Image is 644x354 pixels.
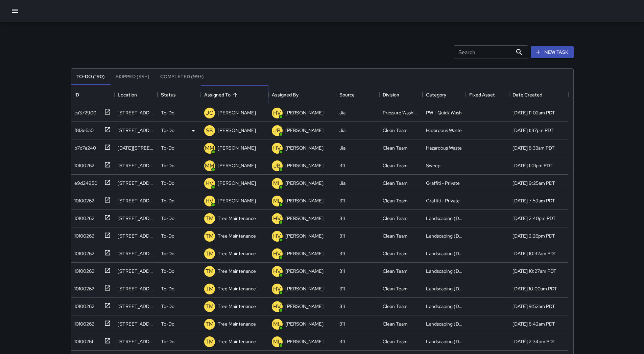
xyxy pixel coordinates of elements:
div: Landscaping (DG & Weeds) [426,250,462,257]
p: To-Do [161,320,174,327]
div: 9/17/2025, 7:59am PDT [512,197,555,204]
div: 1200-1208 Market Street [118,145,154,151]
p: Tree Maintenance [218,338,256,345]
div: 10100262 [72,283,94,292]
div: 311 [339,250,345,257]
p: JC [206,109,213,117]
p: [PERSON_NAME] [218,109,256,116]
div: 10100262 [72,318,94,327]
div: 10100262 [72,159,94,169]
p: JB [273,127,281,135]
div: 470 Clementina Street [118,233,154,239]
p: TM [206,320,214,328]
p: To-Do [161,303,174,310]
div: Assigned To [201,85,268,104]
div: b7c7a240 [72,142,96,151]
div: Clean Team [383,233,408,239]
p: Tree Maintenance [218,250,256,257]
div: Hazardous Waste [426,145,462,151]
div: 460 Natoma Street [118,268,154,274]
p: [PERSON_NAME] [285,127,324,134]
div: Landscaping (DG & Weeds) [426,285,462,292]
button: To-Do (190) [71,69,110,85]
p: TM [206,232,214,240]
p: To-Do [161,109,174,116]
p: [PERSON_NAME] [285,233,324,239]
div: 1131 Mission Street [118,303,154,310]
div: Clean Team [383,215,408,222]
p: [PERSON_NAME] [285,320,324,327]
div: 9/16/2025, 9:52am PDT [512,303,555,310]
p: TM [206,303,214,311]
p: TM [206,285,214,293]
p: HV [273,109,281,117]
div: Location [114,85,158,104]
div: Fixed Asset [466,85,509,104]
div: Landscaping (DG & Weeds) [426,303,462,310]
p: HV [273,250,281,258]
p: ML [273,197,281,205]
div: Pressure Washing [383,109,419,116]
p: To-Do [161,180,174,186]
div: Landscaping (DG & Weeds) [426,338,462,345]
div: Landscaping (DG & Weeds) [426,215,462,222]
div: Assigned To [204,85,231,104]
div: Jia [339,145,345,151]
div: 9/16/2025, 1:37pm PDT [512,127,554,134]
p: To-Do [161,233,174,239]
div: 311 [339,338,345,345]
div: Category [426,85,446,104]
button: Completed (99+) [155,69,209,85]
button: Skipped (99+) [110,69,155,85]
p: HV [273,232,281,240]
p: [PERSON_NAME] [285,285,324,292]
p: HV [273,144,281,152]
p: MM [205,162,214,170]
div: Clean Team [383,162,408,169]
div: 459 Clementina Street [118,162,154,169]
div: Clean Team [383,285,408,292]
div: 9/17/2025, 8:33am PDT [512,145,555,151]
div: 10100261 [72,335,93,345]
p: Tree Maintenance [218,303,256,310]
div: 479 Natoma Street [118,250,154,257]
div: 1390 Mission Street [118,320,154,327]
div: 936 Market Street [118,197,154,204]
div: 311 [339,215,345,222]
div: 10100262 [72,212,94,222]
div: Location [118,85,137,104]
div: 9/16/2025, 10:27am PDT [512,268,556,274]
div: Category [423,85,466,104]
div: 311 [339,303,345,310]
div: Landscaping (DG & Weeds) [426,233,462,239]
p: [PERSON_NAME] [285,268,324,274]
div: 10100262 [72,265,94,274]
div: Clean Team [383,197,408,204]
div: Clean Team [383,338,408,345]
p: [PERSON_NAME] [218,145,256,151]
div: ID [74,85,79,104]
div: ca372900 [72,107,96,116]
p: HV [273,267,281,275]
div: 311 [339,320,345,327]
p: HV [273,303,281,311]
p: JB [273,162,281,170]
p: [PERSON_NAME] [218,180,256,186]
div: 93 10th Street [118,109,154,116]
div: 311 [339,268,345,274]
p: HV [206,197,213,205]
p: ML [273,179,281,187]
div: 8/26/2025, 11:02am PDT [512,109,555,116]
div: Clean Team [383,127,408,134]
p: [PERSON_NAME] [218,127,256,134]
p: To-Do [161,145,174,151]
div: Source [339,85,355,104]
div: 472 Tehama Street [118,215,154,222]
div: Clean Team [383,180,408,186]
div: f813e6a0 [72,124,94,134]
p: Tree Maintenance [218,268,256,274]
div: 10100262 [72,230,94,239]
div: Clean Team [383,303,408,310]
div: Sweep [426,162,440,169]
p: Tree Maintenance [218,233,256,239]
